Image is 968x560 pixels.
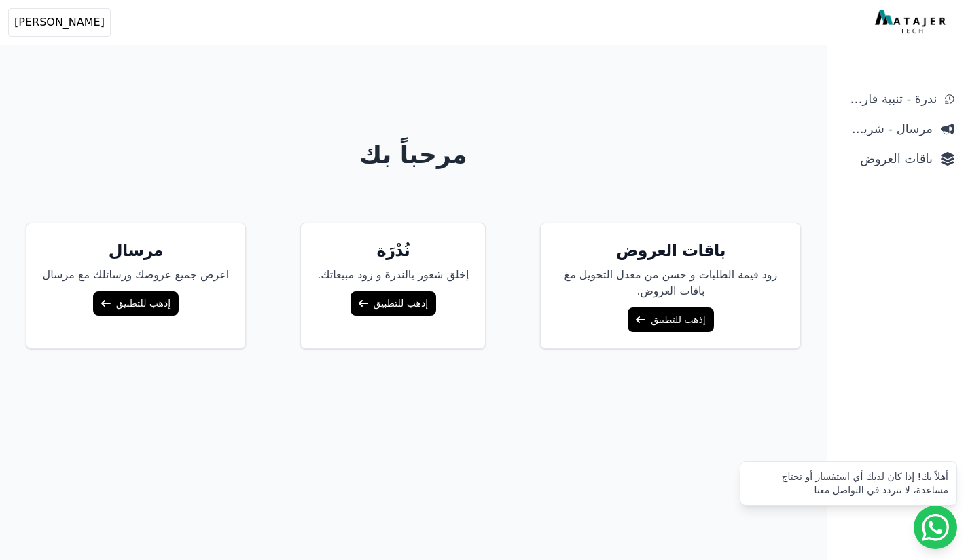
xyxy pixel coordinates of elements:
h5: نُدْرَة [317,240,469,261]
h5: مرسال [43,240,230,261]
span: باقات العروض [841,149,933,168]
p: زود قيمة الطلبات و حسن من معدل التحويل مغ باقات العروض. [557,267,784,299]
button: [PERSON_NAME] [8,8,111,37]
h5: باقات العروض [557,240,784,261]
span: مرسال - شريط دعاية [841,119,933,138]
a: إذهب للتطبيق [93,291,179,316]
a: إذهب للتطبيق [628,307,713,332]
a: إذهب للتطبيق [351,291,436,316]
div: أهلاً بك! إذا كان لديك أي استفسار أو تحتاج مساعدة، لا تتردد في التواصل معنا [749,470,948,497]
p: اعرض جميع عروضك ورسائلك مع مرسال [43,267,230,283]
span: [PERSON_NAME] [14,14,105,31]
img: MatajerTech Logo [875,10,949,35]
p: إخلق شعور بالندرة و زود مبيعاتك. [317,267,469,283]
span: ندرة - تنبية قارب علي النفاذ [841,90,937,109]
